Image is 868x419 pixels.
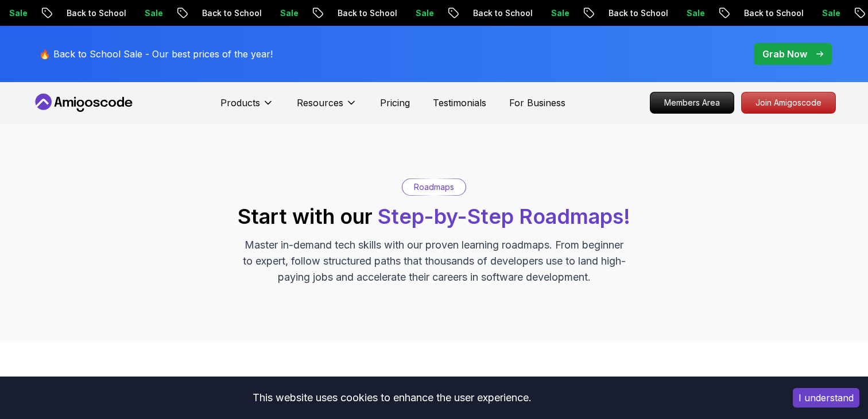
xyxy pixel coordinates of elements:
[812,7,849,19] p: Sale
[742,92,835,113] p: Join Amigoscode
[433,96,486,110] a: Testimonials
[220,96,260,110] p: Products
[677,7,714,19] p: Sale
[270,7,307,19] p: Sale
[57,7,135,19] p: Back to School
[378,204,630,229] span: Step-by-Step Roadmaps!
[650,92,734,113] p: Members Area
[192,7,270,19] p: Back to School
[734,7,812,19] p: Back to School
[297,96,357,119] button: Resources
[762,47,807,61] p: Grab Now
[650,92,734,114] a: Members Area
[135,7,172,19] p: Sale
[414,181,454,193] p: Roadmaps
[39,47,273,61] p: 🔥 Back to School Sale - Our best prices of the year!
[241,237,627,285] p: Master in-demand tech skills with our proven learning roadmaps. From beginner to expert, follow s...
[463,7,541,19] p: Back to School
[741,92,836,114] a: Join Amigoscode
[793,388,859,408] button: Accept cookies
[406,7,443,19] p: Sale
[297,96,343,110] p: Resources
[220,96,274,119] button: Products
[380,96,410,110] a: Pricing
[541,7,578,19] p: Sale
[599,7,677,19] p: Back to School
[238,205,630,228] h2: Start with our
[328,7,406,19] p: Back to School
[9,385,776,410] div: This website uses cookies to enhance the user experience.
[509,96,565,110] a: For Business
